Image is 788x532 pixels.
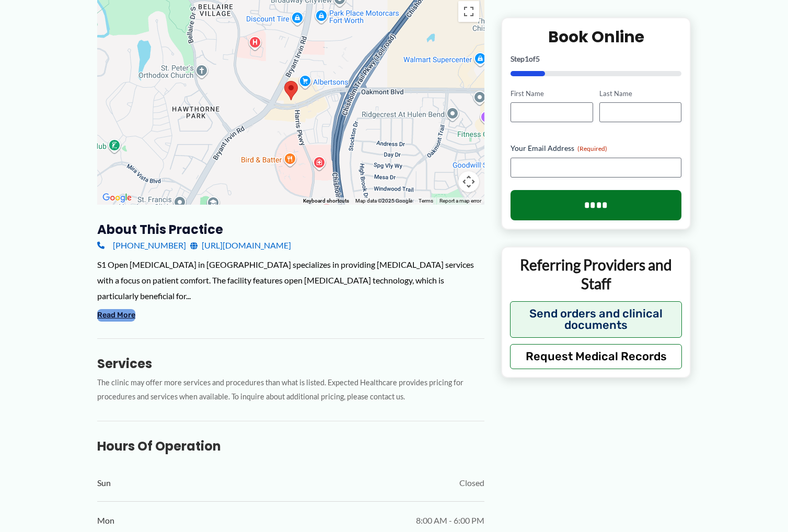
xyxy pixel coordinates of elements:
a: Report a map error [439,198,481,204]
a: Open this area in Google Maps (opens a new window) [100,191,134,205]
span: 1 [525,54,529,63]
img: Google [100,191,134,205]
button: Read More [97,309,135,322]
button: Request Medical Records [510,344,682,369]
h3: Hours of Operation [97,438,484,454]
label: First Name [511,88,593,98]
label: Last Name [599,88,681,98]
p: Step of [511,55,681,62]
span: Closed [459,475,484,491]
button: Map camera controls [458,171,479,192]
span: Mon [97,513,114,528]
p: The clinic may offer more services and procedures than what is listed. Expected Healthcare provid... [97,376,484,404]
p: Referring Providers and Staff [510,255,682,293]
span: (Required) [577,145,607,152]
a: [PHONE_NUMBER] [97,238,186,253]
h3: About this practice [97,221,484,238]
button: Send orders and clinical documents [510,301,682,337]
span: Sun [97,475,111,491]
span: 8:00 AM - 6:00 PM [416,513,484,528]
span: 5 [536,54,540,63]
label: Your Email Address [511,143,681,153]
a: Terms (opens in new tab) [419,198,433,204]
h2: Book Online [511,26,681,46]
button: Toggle fullscreen view [458,1,479,22]
a: [URL][DOMAIN_NAME] [190,238,291,253]
h3: Services [97,356,484,372]
div: S1 Open [MEDICAL_DATA] in [GEOGRAPHIC_DATA] specializes in providing [MEDICAL_DATA] services with... [97,257,484,303]
button: Keyboard shortcuts [303,197,349,205]
span: Map data ©2025 Google [355,198,412,204]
